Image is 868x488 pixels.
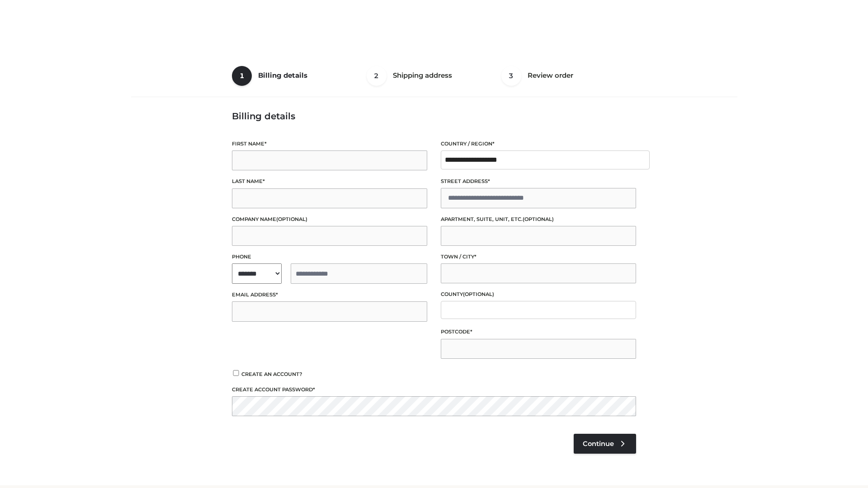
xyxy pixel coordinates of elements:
label: Street address [441,177,636,186]
label: Phone [232,253,427,261]
label: Postcode [441,328,636,336]
a: Continue [574,434,636,454]
span: 1 [232,66,252,86]
span: (optional) [276,216,307,222]
label: County [441,290,636,299]
label: Create account password [232,385,636,394]
label: Company name [232,215,427,224]
span: Create an account? [241,371,302,377]
span: (optional) [523,216,554,222]
label: Apartment, suite, unit, etc. [441,215,636,224]
span: (optional) [463,291,494,297]
span: Continue [583,440,614,448]
label: Country / Region [441,140,636,148]
label: Town / City [441,253,636,261]
label: First name [232,140,427,148]
label: Last name [232,177,427,186]
input: Create an account? [232,370,240,376]
span: 2 [367,66,387,86]
span: 3 [501,66,521,86]
span: Review order [528,71,573,80]
span: Shipping address [393,71,452,80]
label: Email address [232,291,427,299]
span: Billing details [258,71,307,80]
h3: Billing details [232,111,636,122]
